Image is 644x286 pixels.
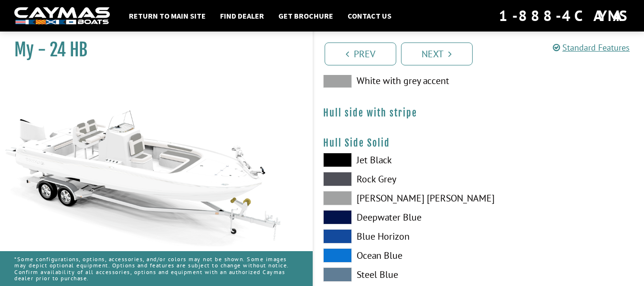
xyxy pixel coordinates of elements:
label: White with grey accent [323,74,469,88]
h1: My - 24 HB [14,39,289,61]
div: 1-888-4CAYMAS [499,5,630,26]
label: Rock Grey [323,172,469,186]
a: Standard Features [553,42,630,53]
h4: Hull Side Solid [323,137,635,149]
label: Blue Horizon [323,229,469,244]
label: Jet Black [323,153,469,167]
label: [PERSON_NAME] [PERSON_NAME] [323,191,469,205]
img: white-logo-c9c8dbefe5ff5ceceb0f0178aa75bf4bb51f6bca0971e226c86eb53dfe498488.png [14,7,110,25]
a: Get Brochure [274,10,338,22]
a: Contact Us [343,10,396,22]
label: Deepwater Blue [323,210,469,224]
label: Steel Blue [323,267,469,282]
h4: Hull side with stripe [323,107,635,119]
a: Next [401,42,473,65]
label: Ocean Blue [323,248,469,263]
a: Return to main site [124,10,211,22]
a: Find Dealer [215,10,269,22]
p: *Some configurations, options, accessories, and/or colors may not be shown. Some images may depic... [14,251,298,286]
a: Prev [325,42,396,65]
